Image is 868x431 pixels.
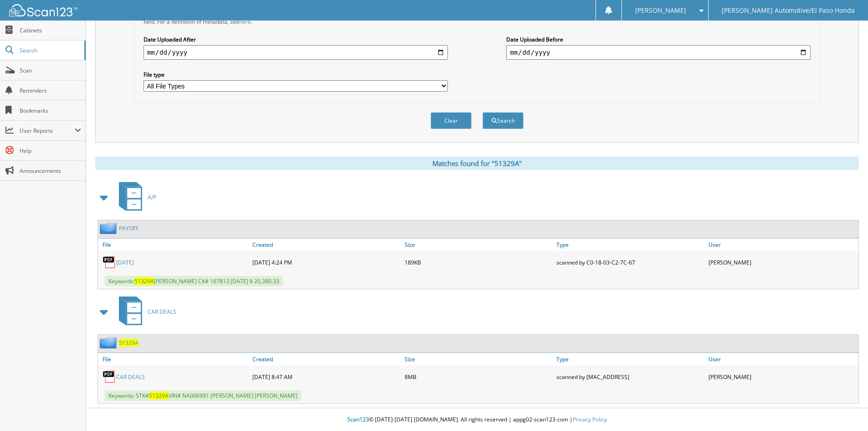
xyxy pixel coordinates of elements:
img: PDF.png [103,370,116,384]
a: User [706,239,858,251]
a: File [98,239,250,251]
div: 8MB [402,368,555,386]
div: [DATE] 8:47 AM [250,368,402,386]
label: Date Uploaded Before [506,36,811,43]
button: Clear [431,112,472,129]
a: Privacy Policy [573,415,607,423]
label: Date Uploaded After [144,36,448,43]
img: PDF.png [103,255,116,269]
div: © [DATE]-[DATE] [DOMAIN_NAME]. All rights reserved | appg02-scan123-com | [86,409,868,431]
span: Reminders [20,87,81,94]
span: Keywords: STK# VIN# NA006991 [PERSON_NAME] [PERSON_NAME] [105,390,301,401]
span: [PERSON_NAME] Automotive/El Paso Honda [722,8,855,13]
a: File [98,353,250,365]
div: 189KB [402,253,555,271]
a: here [239,18,251,26]
div: [DATE] 4:24 PM [250,253,402,271]
div: scanned by C0-18-03-C2-7C-67 [554,253,706,271]
button: Search [483,112,524,129]
a: 51329A [119,339,139,347]
span: Announcements [20,167,81,175]
span: Help [20,147,81,155]
a: Size [402,353,555,365]
span: [PERSON_NAME] [635,8,686,13]
a: A/P [113,179,156,215]
a: PAYOFF [119,224,139,232]
a: CAR DEALS [113,294,176,330]
span: Cabinets [20,26,81,34]
a: Created [250,353,402,365]
a: CAR DEALS [116,373,145,381]
img: scan123-logo-white.svg [9,4,77,16]
span: A/P [148,193,156,201]
a: Created [250,239,402,251]
span: 51329A [134,277,154,285]
span: Keywords: [PERSON_NAME] CK# 167813 [DATE] $ 20,380.33 [105,276,283,286]
a: Type [554,353,706,365]
a: User [706,353,858,365]
div: Matches found for "51329A" [95,156,859,170]
span: 51329A [149,392,169,400]
div: scanned by [MAC_ADDRESS] [554,368,706,386]
span: CAR DEALS [148,308,176,316]
span: User Reports [20,127,75,135]
div: [PERSON_NAME] [706,253,858,271]
span: Search [20,47,80,54]
span: Scan123 [347,415,369,423]
input: start [144,45,448,60]
iframe: Chat Widget [822,387,868,431]
span: Scan [20,67,81,74]
input: end [506,45,811,60]
a: Size [402,239,555,251]
div: [PERSON_NAME] [706,368,858,386]
span: Bookmarks [20,107,81,114]
label: File type [144,71,448,78]
img: folder2.png [100,223,119,234]
img: folder2.png [100,337,119,348]
a: Type [554,239,706,251]
a: [DATE] [116,259,134,266]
